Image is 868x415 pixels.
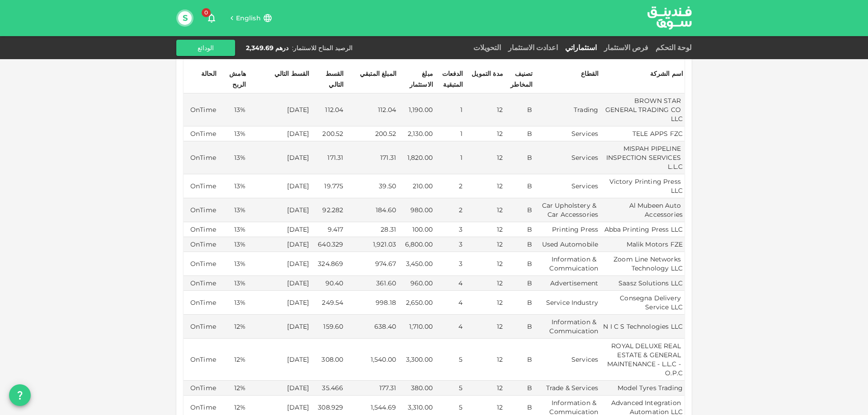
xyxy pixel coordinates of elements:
td: 184.60 [345,198,398,222]
div: درهم 2,349.69 [246,43,288,52]
td: 159.60 [311,315,345,339]
td: 3 [434,252,465,276]
td: 2,130.00 [398,126,434,141]
td: N I C S Technologies LLC [600,315,684,339]
div: الحالة [194,68,217,79]
td: Advertisement [534,276,600,291]
td: OnTime [184,252,218,276]
td: 171.31 [311,141,345,174]
div: الرصيد المتاح للاستثمار : [292,43,353,52]
a: التحويلات [470,43,505,52]
td: Model Tyres Trading [600,381,684,396]
div: اسم الشركة [650,68,684,79]
td: [DATE] [247,174,311,198]
td: OnTime [184,93,218,126]
td: 100.00 [398,222,434,237]
td: 13% [218,198,247,222]
td: Car Upholstery & Car Accessories [534,198,600,222]
td: Abba Printing Press LLC [600,222,684,237]
td: MISPAH PIPELINE INSPECTION SERVICES L.L.C [600,141,684,174]
td: 39.50 [345,174,398,198]
td: 4 [434,315,465,339]
button: الودائع [176,40,235,56]
td: 9.417 [311,222,345,237]
td: 1 [434,141,465,174]
td: B [505,93,534,126]
div: الدفعات المتبقية [436,68,463,90]
td: B [505,198,534,222]
td: OnTime [184,141,218,174]
td: 28.31 [345,222,398,237]
td: B [505,291,534,315]
td: 249.54 [311,291,345,315]
td: B [505,252,534,276]
td: 13% [218,222,247,237]
img: logo [636,0,703,35]
td: 308.00 [311,339,345,381]
td: 2 [434,198,465,222]
td: [DATE] [247,198,311,222]
td: B [505,174,534,198]
td: B [505,339,534,381]
td: Consegna Delivery Service LLC [600,291,684,315]
td: OnTime [184,291,218,315]
td: 2 [434,174,465,198]
td: ROYAL DELUXE REAL ESTATE & GENERAL MAINTENANCE - L.L.C - O.P.C [600,339,684,381]
td: [DATE] [247,276,311,291]
a: اعدادت الاستثمار [505,43,561,52]
div: المبلغ المتبقي [360,68,396,79]
a: logo [647,0,692,35]
td: Used Automobile [534,237,600,252]
td: [DATE] [247,93,311,126]
td: 12 [465,93,505,126]
td: 1,190.00 [398,93,434,126]
td: 3,300.00 [398,339,434,381]
td: 13% [218,93,247,126]
div: مدة التمويل [472,68,503,79]
td: B [505,381,534,396]
td: 980.00 [398,198,434,222]
td: 5 [434,381,465,396]
td: OnTime [184,237,218,252]
td: Service Industry [534,291,600,315]
td: 210.00 [398,174,434,198]
td: 19.775 [311,174,345,198]
div: القسط التالي [274,68,310,79]
td: 12 [465,237,505,252]
td: Trade & Services [534,381,600,396]
td: Services [534,141,600,174]
td: Printing Press [534,222,600,237]
td: TELE APPS FZC [600,126,684,141]
a: فرص الاستثمار [600,43,652,52]
td: 1 [434,93,465,126]
td: 13% [218,141,247,174]
td: Information & Commuication [534,315,600,339]
td: 13% [218,237,247,252]
td: 12 [465,315,505,339]
a: استثماراتي [561,43,600,52]
td: [DATE] [247,381,311,396]
span: 0 [202,8,211,17]
div: القطاع [576,68,599,79]
td: B [505,237,534,252]
td: 35.466 [311,381,345,396]
td: [DATE] [247,252,311,276]
div: هامش الربح [219,68,246,90]
td: 200.52 [345,126,398,141]
div: تصنيف المخاطر [506,68,533,90]
td: 6,800.00 [398,237,434,252]
td: Malik Motors FZE [600,237,684,252]
td: OnTime [184,276,218,291]
td: [DATE] [247,291,311,315]
td: 12 [465,252,505,276]
button: S [178,11,192,25]
td: Saasz Solutions LLC [600,276,684,291]
td: OnTime [184,339,218,381]
button: 0 [203,9,221,27]
td: [DATE] [247,315,311,339]
td: [DATE] [247,237,311,252]
td: Zoom Line Networks Technology LLC [600,252,684,276]
td: B [505,276,534,291]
